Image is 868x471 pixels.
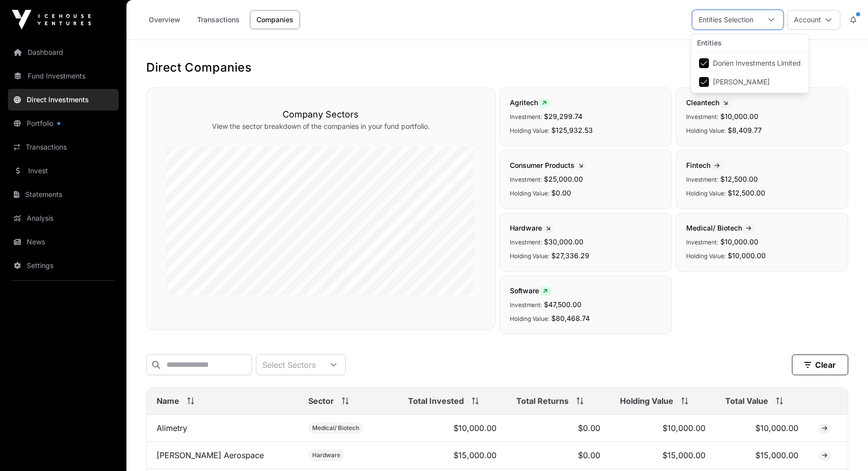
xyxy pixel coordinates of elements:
[713,78,770,85] span: [PERSON_NAME]
[510,160,661,171] span: Consumer Products
[157,423,187,433] a: Alimetry
[715,415,808,442] td: $10,000.00
[551,314,590,322] span: $80,468.74
[8,255,119,276] a: Settings
[510,315,549,322] span: Holding Value:
[686,190,726,197] span: Holding Value:
[551,251,589,260] span: $27,336.29
[146,60,848,76] h1: Direct Companies
[691,34,809,52] div: Entities
[787,10,840,30] button: Account
[8,231,119,253] a: News
[693,10,759,29] div: Entities Selection
[693,54,807,72] li: Dorien Investments Limited
[686,113,718,120] span: Investment:
[166,121,475,131] p: View the sector breakdown of the companies in your fund portfolio.
[510,190,549,197] span: Holding Value:
[510,113,542,120] span: Investment:
[510,286,661,296] span: Software
[510,127,549,134] span: Holding Value:
[308,395,334,407] span: Sector
[506,415,610,442] td: $0.00
[142,10,187,29] a: Overview
[8,113,119,134] a: Portfolio
[157,395,179,407] span: Name
[728,189,765,197] span: $12,500.00
[157,450,264,460] a: [PERSON_NAME] Aerospace
[686,238,718,246] span: Investment:
[510,252,549,260] span: Holding Value:
[728,251,766,260] span: $10,000.00
[620,395,673,407] span: Holding Value
[725,395,768,407] span: Total Value
[720,237,758,246] span: $10,000.00
[398,442,506,469] td: $15,000.00
[819,424,868,471] iframe: Chat Widget
[510,98,661,108] span: Agritech
[686,223,838,234] span: Medical/ Biotech
[8,41,119,63] a: Dashboard
[686,160,838,171] span: Fintech
[686,127,726,134] span: Holding Value:
[510,301,542,309] span: Investment:
[686,252,726,260] span: Holding Value:
[544,300,581,309] span: $47,500.00
[398,415,506,442] td: $10,000.00
[715,442,808,469] td: $15,000.00
[8,65,119,87] a: Fund Investments
[691,52,809,93] ul: Option List
[8,160,119,182] a: Invest
[544,237,583,246] span: $30,000.00
[551,126,593,134] span: $125,932.53
[686,176,718,183] span: Investment:
[713,60,801,67] span: Dorien Investments Limited
[686,98,838,108] span: Cleantech
[8,89,119,111] a: Direct Investments
[792,354,848,375] button: Clear
[312,424,359,432] span: Medical/ Biotech
[551,189,571,197] span: $0.00
[544,112,582,120] span: $29,299.74
[720,112,758,120] span: $10,000.00
[12,10,91,30] img: Icehouse Ventures Logo
[250,10,300,29] a: Companies
[408,395,464,407] span: Total Invested
[510,238,542,246] span: Investment:
[610,442,715,469] td: $15,000.00
[191,10,246,29] a: Transactions
[8,207,119,229] a: Analysis
[544,175,583,183] span: $25,000.00
[166,108,475,121] h3: Company Sectors
[256,354,322,375] div: Select Sectors
[506,442,610,469] td: $0.00
[516,395,569,407] span: Total Returns
[720,175,758,183] span: $12,500.00
[510,176,542,183] span: Investment:
[610,415,715,442] td: $10,000.00
[8,184,119,205] a: Statements
[728,126,762,134] span: $8,409.77
[693,73,807,91] li: Stephen Lyall Brown
[510,223,661,234] span: Hardware
[312,451,340,459] span: Hardware
[8,136,119,158] a: Transactions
